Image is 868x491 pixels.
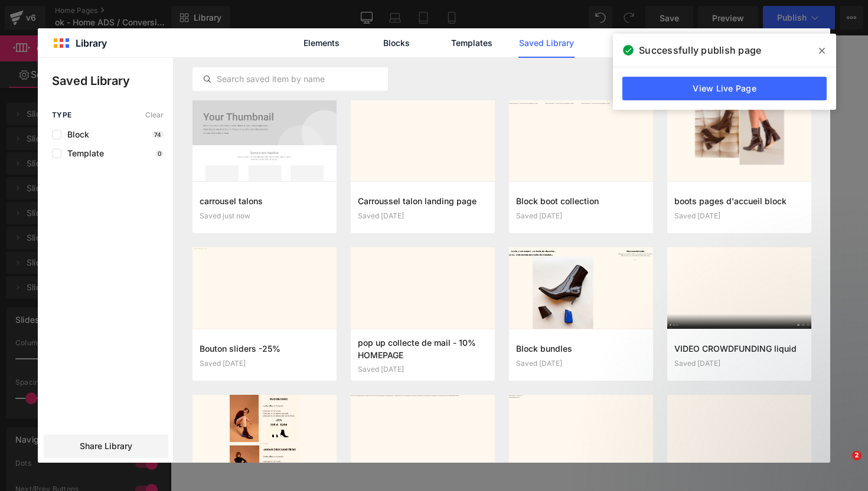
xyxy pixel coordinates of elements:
h3: boots pages d'accueil block [674,195,804,207]
span: Block [61,130,89,139]
input: Search saved item by name [193,72,387,86]
h3: Block bundles [516,342,646,355]
a: Blocks [368,28,425,58]
a: Saved Library [518,28,575,58]
h3: carrousel talons [200,195,329,207]
iframe: Intercom live chat [828,451,856,479]
a: Elements [293,28,350,58]
div: Saved just now [200,212,329,220]
h3: VIDEO CROWDFUNDING liquid [674,342,804,355]
span: Share Library [80,440,132,452]
span: Successfully publish page [639,43,761,57]
h3: Carroussel talon landing page [358,195,488,207]
a: Templates [443,28,500,58]
div: Saved [DATE] [358,212,488,220]
p: 0 [155,150,164,157]
p: Saved Library [52,72,173,90]
p: 74 [152,131,164,138]
h3: Bouton sliders -25% [200,342,329,355]
div: Saved [DATE] [674,212,804,220]
div: Saved [DATE] [516,212,646,220]
span: Type [52,111,72,119]
div: Saved [DATE] [200,359,329,368]
h3: Block boot collection [516,195,646,207]
h3: pop up collecte de mail - 10% HOMEPAGE [358,336,488,361]
a: View Live Page [622,77,827,100]
div: Saved [DATE] [358,365,488,374]
span: Clear [145,111,164,119]
span: 2 [852,451,862,460]
div: Saved [DATE] [516,359,646,368]
div: Saved [DATE] [674,359,804,368]
span: Template [61,149,104,158]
